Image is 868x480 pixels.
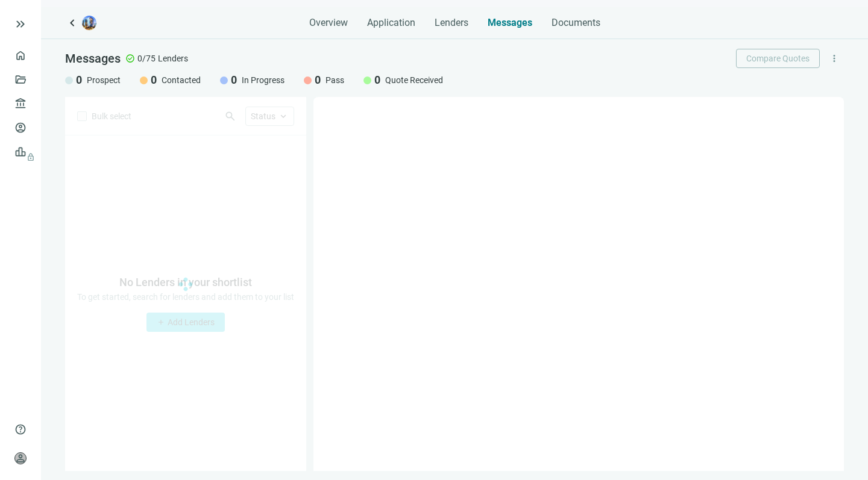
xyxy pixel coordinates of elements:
[367,17,415,29] span: Application
[82,16,96,30] img: deal-logo
[242,74,285,86] span: In Progress
[14,423,27,435] span: help
[137,52,156,64] span: 0/75
[385,74,443,86] span: Quote Received
[125,54,135,63] span: check_circle
[829,53,840,64] span: more_vert
[488,17,532,28] span: Messages
[315,73,321,87] span: 0
[76,73,82,87] span: 0
[158,52,188,64] span: Lenders
[13,17,28,31] button: keyboard_double_arrow_right
[435,17,468,29] span: Lenders
[162,74,201,86] span: Contacted
[151,73,157,87] span: 0
[65,16,80,30] a: keyboard_arrow_left
[87,74,121,86] span: Prospect
[309,17,348,29] span: Overview
[65,51,121,66] span: Messages
[552,17,600,29] span: Documents
[325,74,344,86] span: Pass
[374,73,380,87] span: 0
[825,49,844,68] button: more_vert
[736,49,820,68] button: Compare Quotes
[231,73,237,87] span: 0
[14,452,27,464] span: person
